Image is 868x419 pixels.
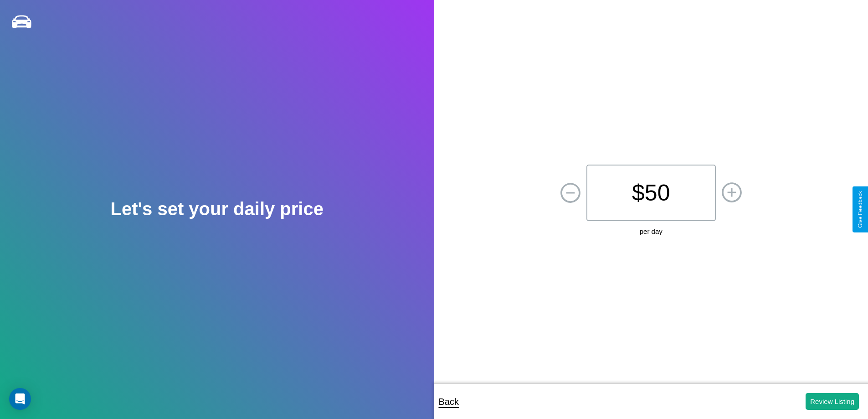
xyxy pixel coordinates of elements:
button: Review Listing [806,393,859,410]
p: $ 50 [586,165,716,221]
h2: Let's set your daily price [111,199,324,219]
p: per day [640,225,663,238]
div: Open Intercom Messenger [9,388,31,410]
div: Give Feedback [857,191,863,228]
p: Back [439,393,459,410]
